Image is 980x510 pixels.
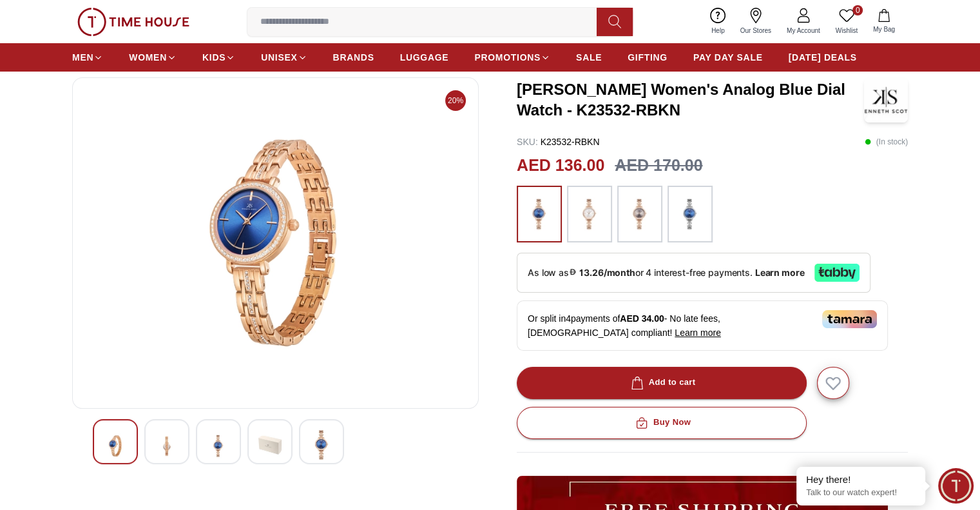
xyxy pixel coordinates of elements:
[523,192,555,236] img: ...
[72,51,93,64] span: MEN
[77,8,189,36] img: ...
[868,25,900,34] span: My Bag
[624,192,656,236] img: ...
[517,407,807,439] button: Buy Now
[517,137,538,147] span: SKU :
[865,135,908,148] p: ( In stock )
[706,26,730,35] span: Help
[822,310,877,328] img: Tamara
[207,430,230,462] img: Kenneth Scott Women's Analog Blue Dial Watch - K23532-RBKN
[865,6,903,37] button: My Bag
[83,88,468,398] img: Kenneth Scott Women's Analog Blue Dial Watch - K23532-RBKN
[129,46,177,69] a: WOMEN
[620,313,664,324] span: AED 34.00
[155,430,178,462] img: Kenneth Scott Women's Analog Blue Dial Watch - K23532-RBKN
[333,46,374,69] a: BRANDS
[628,46,668,69] a: GIFTING
[261,51,297,64] span: UNISEX
[828,5,865,38] a: 0Wishlist
[400,51,449,64] span: LUGGAGE
[852,5,863,15] span: 0
[693,46,763,69] a: PAY DAY SALE
[789,46,857,69] a: [DATE] DEALS
[615,153,702,178] h3: AED 170.00
[474,46,550,69] a: PROMOTIONS
[202,51,226,64] span: KIDS
[628,375,696,390] div: Add to cart
[735,26,776,35] span: Our Stores
[129,51,167,64] span: WOMEN
[517,153,604,178] h2: AED 136.00
[573,192,606,236] img: ...
[633,415,691,430] div: Buy Now
[733,5,779,38] a: Our Stores
[831,26,863,35] span: Wishlist
[789,51,857,64] span: [DATE] DEALS
[693,51,763,64] span: PAY DAY SALE
[806,473,916,486] div: Hey there!
[704,5,733,38] a: Help
[517,367,807,399] button: Add to cart
[104,430,127,462] img: Kenneth Scott Women's Analog Blue Dial Watch - K23532-RBKN
[261,46,307,69] a: UNISEX
[258,430,282,460] img: Kenneth Scott Women's Analog Blue Dial Watch - K23532-RBKN
[675,328,721,338] span: Learn more
[517,79,864,121] h3: [PERSON_NAME] Women's Analog Blue Dial Watch - K23532-RBKN
[310,430,333,460] img: Kenneth Scott Women's Analog Blue Dial Watch - K23532-RBKN
[72,46,103,69] a: MEN
[517,300,888,351] div: Or split in 4 payments of - No late fees, [DEMOGRAPHIC_DATA] compliant!
[445,90,466,111] span: 20%
[938,468,974,504] div: Chat Widget
[674,192,706,236] img: ...
[400,46,449,69] a: LUGGAGE
[474,51,541,64] span: PROMOTIONS
[333,51,374,64] span: BRANDS
[806,487,916,498] p: Talk to our watch expert!
[202,46,235,69] a: KIDS
[576,46,602,69] a: SALE
[628,51,668,64] span: GIFTING
[864,77,908,123] img: Kenneth Scott Women's Analog Blue Dial Watch - K23532-RBKN
[782,26,825,35] span: My Account
[517,135,599,148] p: K23532-RBKN
[576,51,602,64] span: SALE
